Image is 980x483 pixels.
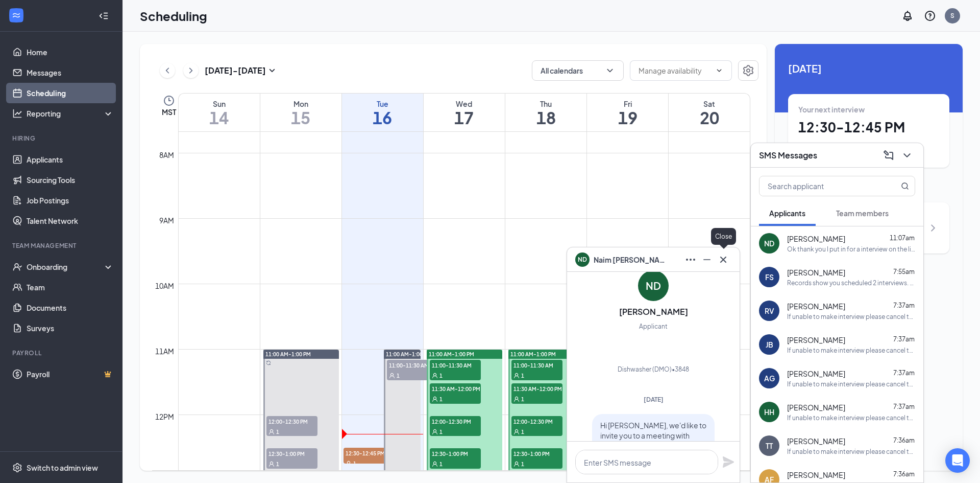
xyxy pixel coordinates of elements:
span: 1 [276,461,279,468]
a: Surveys [27,318,114,338]
button: Minimize [699,251,715,268]
span: 1 [276,428,279,435]
svg: User [432,461,438,467]
div: Mon [260,99,341,109]
svg: Minimize [701,254,713,266]
svg: User [389,373,395,379]
a: PayrollCrown [27,364,114,384]
span: 1 [521,428,524,435]
h1: 16 [342,109,423,126]
svg: Analysis [12,108,22,119]
svg: ChevronDown [605,65,615,76]
span: 7:37am [893,369,915,377]
span: 11:00 AM-1:00 PM [386,351,431,358]
div: TT [766,441,773,451]
div: Switch to admin view [27,463,98,473]
a: Applicants [27,149,114,170]
svg: ChevronRight [186,64,196,77]
a: Job Postings [27,190,114,211]
div: JB [766,339,773,350]
h1: 17 [424,109,505,126]
svg: Notifications [901,10,914,22]
span: [PERSON_NAME] [787,335,845,345]
button: Ellipses [682,251,699,268]
svg: ChevronRight [927,222,939,234]
a: Talent Network [27,211,114,231]
span: 11:00 AM-1:00 PM [429,351,474,358]
span: 12:30-12:45 PM [344,448,395,458]
div: RV [765,306,774,316]
div: If unable to make interview please cancel through previously sent link. This way others will have... [787,447,915,456]
div: Fri [587,99,668,109]
div: Ok thank you I put in for a interview on the link that you guys sent me for any time this week [787,245,915,254]
button: ChevronDown [899,147,915,164]
span: [DATE] [788,60,949,76]
svg: Settings [742,64,754,77]
div: S [950,11,954,20]
span: 1 [439,461,443,468]
h1: Scheduling [140,7,207,25]
h1: 18 [505,109,586,126]
span: 11:00-11:30 AM [430,360,481,370]
div: AG [764,373,775,383]
span: 1 [521,396,524,403]
button: ChevronLeft [160,63,175,78]
a: September 16, 2025 [342,94,423,131]
span: Team members [836,209,889,218]
svg: Sync [266,360,271,365]
button: Cross [715,251,731,268]
div: Reporting [27,108,114,119]
span: 7:36am [893,470,915,478]
div: ND [764,238,774,248]
svg: Ellipses [684,254,697,266]
div: If unable to make interview please cancel through previously sent link. This way others will have... [787,312,915,321]
svg: UserCheck [12,262,22,272]
h3: [DATE] - [DATE] [205,65,266,76]
span: [PERSON_NAME] [787,301,845,311]
span: 11:00-11:30 AM [387,360,438,370]
h1: 19 [587,109,668,126]
span: MST [162,107,176,117]
div: Thu [505,99,586,109]
svg: WorkstreamLogo [11,10,21,20]
a: Documents [27,297,114,318]
span: 1 [353,460,356,467]
span: 12:30-1:00 PM [266,448,317,458]
div: If unable to make interview please cancel through previously sent link. This way others will have... [787,413,915,422]
span: 12:30-1:00 PM [511,448,562,458]
svg: ChevronDown [901,149,913,162]
span: 1 [521,461,524,468]
span: 11:00 AM-1:00 PM [265,351,311,358]
span: 1 [439,428,443,435]
button: ComposeMessage [880,147,897,164]
div: Applicant [639,321,668,332]
span: 1 [397,372,400,379]
svg: Settings [12,463,22,473]
span: 12:30-1:00 PM [430,448,481,458]
a: Team [27,277,114,297]
div: Records show you scheduled 2 interviews. We have canceled one to give other potential candidates ... [787,279,915,287]
span: [PERSON_NAME] [787,470,845,480]
span: [PERSON_NAME] [787,267,845,278]
button: All calendarsChevronDown [532,60,624,81]
span: [PERSON_NAME] [787,369,845,379]
input: Manage availability [639,65,711,76]
a: Settings [738,60,758,81]
span: 7:37am [893,302,915,309]
span: [PERSON_NAME] [787,436,845,446]
svg: User [513,429,520,435]
svg: User [432,373,438,379]
h1: 14 [179,109,260,126]
span: [PERSON_NAME] [787,402,845,412]
div: Tue [342,99,423,109]
span: 1 [439,372,443,379]
svg: User [513,396,520,402]
span: 11:07am [890,234,915,242]
svg: ComposeMessage [883,149,895,162]
a: September 18, 2025 [505,94,586,131]
h1: 12:30 - 12:45 PM [798,119,939,136]
span: 12:00-12:30 PM [511,416,562,426]
span: 11:30 AM-12:00 PM [511,383,562,394]
div: ND [646,279,661,293]
div: Close [711,228,736,245]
